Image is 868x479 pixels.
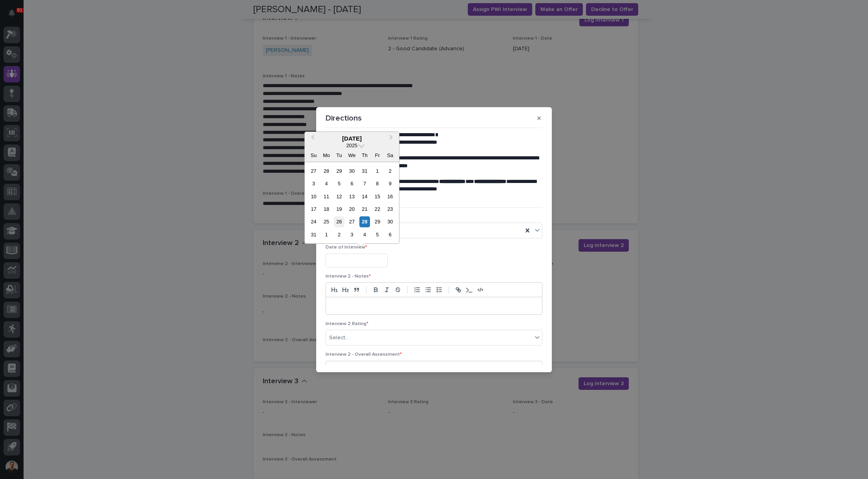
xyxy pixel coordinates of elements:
[372,204,383,214] div: Choose Friday, August 22nd, 2025
[346,216,357,227] div: Choose Wednesday, August 27th, 2025
[372,166,383,176] div: Choose Friday, August 1st, 2025
[308,178,319,189] div: Choose Sunday, August 3rd, 2025
[386,133,398,145] button: Next Month
[346,178,357,189] div: Choose Wednesday, August 6th, 2025
[372,191,383,202] div: Choose Friday, August 15th, 2025
[321,150,331,161] div: Mo
[385,191,396,202] div: Choose Saturday, August 16th, 2025
[372,216,383,227] div: Choose Friday, August 29th, 2025
[334,229,344,240] div: Choose Tuesday, September 2nd, 2025
[385,204,396,214] div: Choose Saturday, August 23rd, 2025
[326,274,371,279] span: Interview 2 - Notes
[334,166,344,176] div: Choose Tuesday, July 29th, 2025
[334,204,344,214] div: Choose Tuesday, August 19th, 2025
[359,191,370,202] div: Choose Thursday, August 14th, 2025
[308,191,319,202] div: Choose Sunday, August 10th, 2025
[326,322,368,326] span: Interview 2 Rating
[372,150,383,161] div: Fr
[321,178,331,189] div: Choose Monday, August 4th, 2025
[334,150,344,161] div: Tu
[359,204,370,214] div: Choose Thursday, August 21st, 2025
[359,229,370,240] div: Choose Thursday, September 4th, 2025
[346,143,357,148] span: 2025
[359,178,370,189] div: Choose Thursday, August 7th, 2025
[321,204,331,214] div: Choose Monday, August 18th, 2025
[308,204,319,214] div: Choose Sunday, August 17th, 2025
[307,165,396,241] div: month 2025-08
[321,191,331,202] div: Choose Monday, August 11th, 2025
[346,191,357,202] div: Choose Wednesday, August 13th, 2025
[346,166,357,176] div: Choose Wednesday, July 30th, 2025
[385,216,396,227] div: Choose Saturday, August 30th, 2025
[346,229,357,240] div: Choose Wednesday, September 3rd, 2025
[334,191,344,202] div: Choose Tuesday, August 12th, 2025
[329,334,349,342] div: Select...
[359,166,370,176] div: Choose Thursday, July 31st, 2025
[306,133,318,145] button: Previous Month
[308,229,319,240] div: Choose Sunday, August 31st, 2025
[385,150,396,161] div: Sa
[326,113,362,123] p: Directions
[321,216,331,227] div: Choose Monday, August 25th, 2025
[385,178,396,189] div: Choose Saturday, August 9th, 2025
[346,150,357,161] div: We
[308,216,319,227] div: Choose Sunday, August 24th, 2025
[372,229,383,240] div: Choose Friday, September 5th, 2025
[372,178,383,189] div: Choose Friday, August 8th, 2025
[385,229,396,240] div: Choose Saturday, September 6th, 2025
[321,229,331,240] div: Choose Monday, September 1st, 2025
[308,166,319,176] div: Choose Sunday, July 27th, 2025
[321,166,331,176] div: Choose Monday, July 28th, 2025
[305,135,399,142] div: [DATE]
[359,150,370,161] div: Th
[326,352,402,357] span: Interview 2 - Overall Assessment
[359,216,370,227] div: Choose Thursday, August 28th, 2025
[334,178,344,189] div: Choose Tuesday, August 5th, 2025
[308,150,319,161] div: Su
[385,166,396,176] div: Choose Saturday, August 2nd, 2025
[334,216,344,227] div: Choose Tuesday, August 26th, 2025
[346,204,357,214] div: Choose Wednesday, August 20th, 2025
